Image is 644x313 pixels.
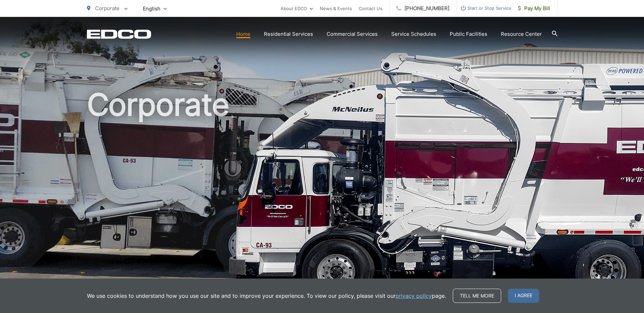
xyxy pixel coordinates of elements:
a: Home [236,30,250,38]
a: News & Events [320,4,352,12]
span: I agree [508,289,539,303]
span: Pay My Bill [518,4,550,12]
a: privacy policy [396,292,432,300]
a: Tell me more [453,289,501,303]
a: Public Facilities [450,30,487,38]
a: Contact Us [359,4,382,12]
a: About EDCO [281,4,313,12]
span: Corporate [95,5,119,11]
p: We use cookies to understand how you use our site and to improve your experience. To view our pol... [87,292,446,300]
h1: Corporate [87,88,557,302]
span: English [138,3,172,15]
a: Residential Services [264,30,313,38]
a: Service Schedules [391,30,436,38]
a: Commercial Services [327,30,378,38]
a: Resource Center [501,30,542,38]
a: EDCD logo. Return to the homepage. [87,29,151,39]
